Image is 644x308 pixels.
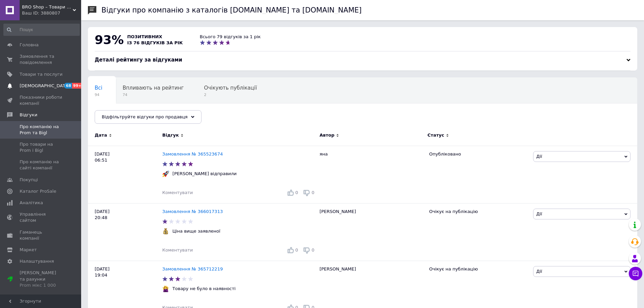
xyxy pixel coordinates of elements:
[316,203,426,261] div: [PERSON_NAME]
[20,229,63,241] span: Гаманець компанії
[162,190,193,196] div: Коментувати
[20,53,63,66] span: Замовлення та повідомлення
[88,146,162,203] div: [DATE] 06:51
[204,92,257,97] span: 2
[312,247,314,253] span: 0
[629,267,642,280] button: Чат з покупцем
[162,190,193,195] span: Коментувати
[95,92,102,97] span: 94
[88,203,162,261] div: [DATE] 20:48
[171,228,222,234] div: Ціна вище заявленої
[20,282,63,288] div: Prom мікс 1 000
[162,247,193,253] div: Коментувати
[95,111,163,117] span: Опубліковані без комен...
[312,190,314,195] span: 0
[171,171,238,177] div: [PERSON_NAME] відправили
[200,34,261,40] div: Всього 79 відгуків за 1 рік
[95,33,124,47] span: 93%
[123,92,184,97] span: 74
[427,132,444,138] span: Статус
[162,132,179,138] span: Відгук
[20,258,54,264] span: Налаштування
[3,24,80,36] input: Пошук
[20,71,63,77] span: Товари та послуги
[20,188,56,194] span: Каталог ProSale
[171,286,237,292] div: Товару не було в наявності
[429,151,528,157] div: Опубліковано
[316,146,426,203] div: яна
[101,6,362,14] h1: Відгуки про компанію з каталогів [DOMAIN_NAME] та [DOMAIN_NAME]
[319,132,334,138] span: Автор
[22,4,73,10] span: BRO Shop – Товари для дому та відпочинку
[20,211,63,223] span: Управління сайтом
[20,94,63,106] span: Показники роботи компанії
[20,124,63,136] span: Про компанію на Prom та Bigl
[162,266,223,271] a: Замовлення № 365712219
[295,247,298,253] span: 0
[162,285,169,292] img: :woman-gesturing-no:
[88,103,177,129] div: Опубліковані без коментаря
[95,85,102,91] span: Всі
[20,112,37,118] span: Відгуки
[72,83,83,89] span: 99+
[95,132,107,138] span: Дата
[20,247,37,253] span: Маркет
[20,83,70,89] span: [DEMOGRAPHIC_DATA]
[20,200,43,206] span: Аналітика
[429,209,528,215] div: Очікує на публікацію
[20,159,63,171] span: Про компанію на сайті компанії
[95,57,182,63] span: Деталі рейтингу за відгуками
[162,170,169,177] img: :rocket:
[536,269,542,274] span: Дії
[295,190,298,195] span: 0
[95,56,630,64] div: Деталі рейтингу за відгуками
[22,10,81,16] div: Ваш ID: 3880807
[20,141,63,153] span: Про товари на Prom і Bigl
[536,211,542,216] span: Дії
[162,209,223,214] a: Замовлення № 366017313
[162,247,193,253] span: Коментувати
[123,85,184,91] span: Впливають на рейтинг
[204,85,257,91] span: Очікують публікації
[127,34,162,39] span: позитивних
[127,40,183,45] span: із 76 відгуків за рік
[162,151,223,157] a: Замовлення № 365523674
[162,228,169,235] img: :moneybag:
[102,114,188,119] span: Відфільтруйте відгуки про продавця
[20,177,38,183] span: Покупці
[20,42,39,48] span: Головна
[536,154,542,159] span: Дії
[64,83,72,89] span: 68
[429,266,528,272] div: Очікує на публікацію
[20,270,63,288] span: [PERSON_NAME] та рахунки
